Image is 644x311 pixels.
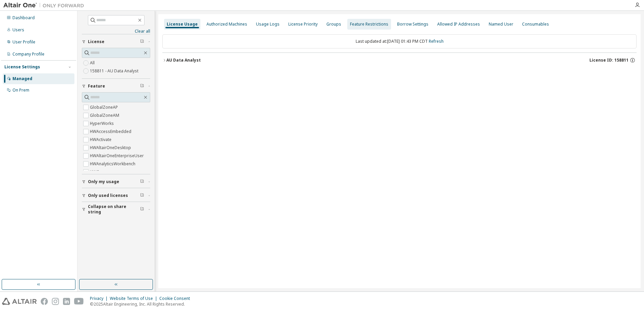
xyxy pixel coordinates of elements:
[88,83,105,89] span: Feature
[437,22,480,27] div: Allowed IP Addresses
[4,64,40,70] div: License Settings
[140,193,144,198] span: Clear filter
[90,103,119,111] label: GlobalZoneAP
[159,296,194,301] div: Cookie Consent
[88,39,104,44] span: License
[167,22,198,27] div: License Usage
[90,152,145,160] label: HWAltairOneEnterpriseUser
[2,298,37,305] img: altair_logo.svg
[52,298,59,305] img: instagram.svg
[12,39,35,45] div: User Profile
[140,179,144,184] span: Clear filter
[12,27,24,33] div: Users
[90,119,115,128] label: HyperWorks
[140,207,144,212] span: Clear filter
[326,22,341,27] div: Groups
[82,34,150,49] button: License
[82,79,150,94] button: Feature
[589,58,629,63] span: License ID: 158811
[63,298,70,305] img: linkedin.svg
[90,168,117,176] label: HWCompose
[90,59,96,67] label: All
[12,88,29,93] div: On Prem
[90,144,132,152] label: HWAltairOneDesktop
[74,298,84,305] img: youtube.svg
[90,301,194,307] p: © 2025 Altair Engineering, Inc. All Rights Reserved.
[88,179,119,184] span: Only my usage
[90,296,110,301] div: Privacy
[489,22,513,27] div: Named User
[140,83,144,89] span: Clear filter
[88,204,140,215] span: Collapse on share string
[82,29,150,34] a: Clear all
[162,53,637,68] button: AU Data AnalystLicense ID: 158811
[162,34,637,48] div: Last updated at: [DATE] 01:43 PM CDT
[12,15,35,21] div: Dashboard
[429,38,444,44] a: Refresh
[12,51,44,57] div: Company Profile
[12,76,32,81] div: Managed
[90,160,137,168] label: HWAnalyticsWorkbench
[41,298,48,305] img: facebook.svg
[90,111,121,119] label: GlobalZoneAM
[206,22,247,27] div: Authorized Machines
[350,22,388,27] div: Feature Restrictions
[3,2,88,9] img: Altair One
[90,136,113,144] label: HWActivate
[82,202,150,217] button: Collapse on share string
[288,22,318,27] div: License Priority
[140,39,144,44] span: Clear filter
[110,296,159,301] div: Website Terms of Use
[90,128,133,136] label: HWAccessEmbedded
[256,22,280,27] div: Usage Logs
[397,22,428,27] div: Borrow Settings
[82,174,150,189] button: Only my usage
[88,193,128,198] span: Only used licenses
[522,22,549,27] div: Consumables
[82,188,150,203] button: Only used licenses
[166,58,201,63] div: AU Data Analyst
[90,67,140,75] label: 158811 - AU Data Analyst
